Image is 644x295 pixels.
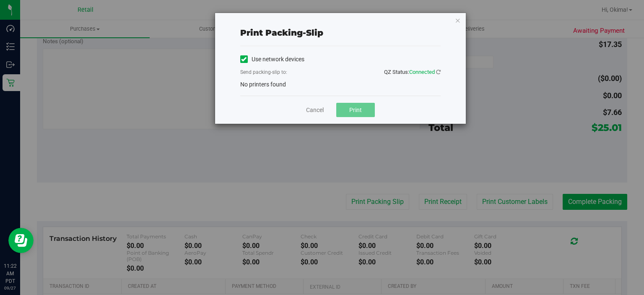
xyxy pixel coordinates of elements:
[384,69,441,75] span: QZ Status:
[306,106,324,115] a: Cancel
[240,55,304,64] label: Use network devices
[240,81,286,88] span: No printers found
[240,28,323,38] span: Print packing-slip
[8,228,34,253] iframe: Resource center
[349,107,362,113] span: Print
[240,68,287,76] label: Send packing-slip to:
[336,103,375,117] button: Print
[409,69,435,75] span: Connected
